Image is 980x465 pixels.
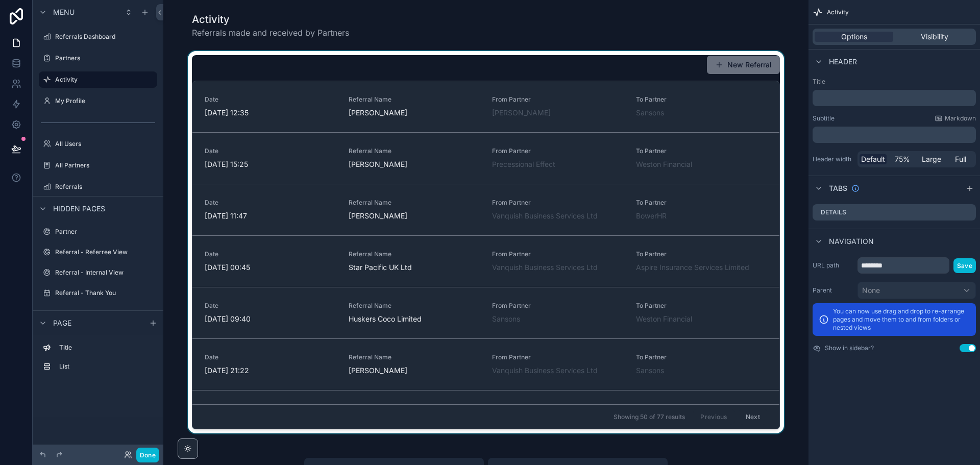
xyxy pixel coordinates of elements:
[39,224,157,240] a: Partner
[39,136,157,152] a: All Users
[861,154,885,164] span: Default
[813,114,835,123] label: Subtitle
[825,344,874,352] label: Show in sidebar?
[55,140,155,148] label: All Users
[813,78,976,86] label: Title
[833,307,970,332] p: You can now use drag and drop to re-arrange pages and move them to and from folders or nested views
[829,183,847,193] span: Tabs
[39,71,157,88] a: Activity
[39,50,157,66] a: Partners
[53,7,75,17] span: Menu
[921,32,948,42] span: Visibility
[39,179,157,195] a: Referrals
[39,244,157,260] a: Referral - Referree View
[39,285,157,301] a: Referral - Thank You
[55,248,155,256] label: Referral - Referree View
[39,29,157,45] a: Referrals Dashboard
[955,154,966,164] span: Full
[33,335,163,385] div: scrollable content
[59,344,153,352] label: Title
[55,183,155,191] label: Referrals
[862,285,880,296] span: None
[813,90,976,106] div: scrollable content
[55,268,155,277] label: Referral - Internal View
[829,57,857,67] span: Header
[813,155,853,163] label: Header width
[895,154,910,164] span: 75%
[55,54,155,62] label: Partners
[55,97,155,105] label: My Profile
[813,261,853,270] label: URL path
[39,93,157,109] a: My Profile
[829,236,874,247] span: Navigation
[59,362,153,371] label: List
[841,32,867,42] span: Options
[136,448,159,462] button: Done
[55,289,155,297] label: Referral - Thank You
[821,208,846,216] label: Details
[827,8,849,16] span: Activity
[813,286,853,295] label: Parent
[813,127,976,143] div: scrollable content
[922,154,941,164] span: Large
[53,204,105,214] span: Hidden pages
[953,258,976,273] button: Save
[55,76,151,84] label: Activity
[53,318,71,328] span: Page
[857,282,976,299] button: None
[55,228,155,236] label: Partner
[945,114,976,123] span: Markdown
[55,33,155,41] label: Referrals Dashboard
[39,264,157,281] a: Referral - Internal View
[39,157,157,174] a: All Partners
[935,114,976,123] a: Markdown
[55,161,155,169] label: All Partners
